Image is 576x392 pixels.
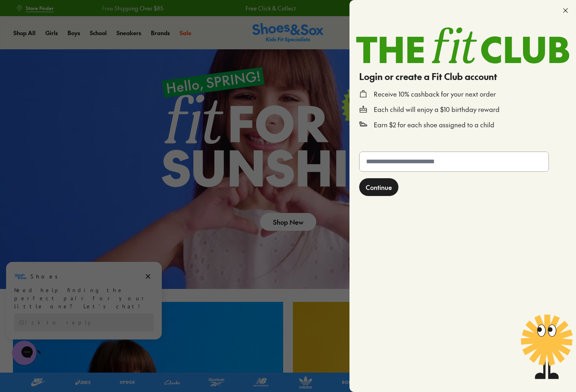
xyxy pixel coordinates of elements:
img: TheFitClub_Landscape_2a1d24fe-98f1-4588-97ac-f3657bedce49.svg [356,27,570,63]
h4: Login or create a Fit Club account [359,70,566,83]
button: Continue [359,178,398,196]
span: Continue [366,182,392,192]
p: Receive 10% cashback for your next order [374,90,496,99]
p: Earn $2 for each shoe assigned to a child [374,120,494,129]
h3: Shoes [30,12,62,20]
div: Campaign message [6,1,162,79]
button: Dismiss campaign [142,10,154,21]
p: Each child will enjoy a $10 birthday reward [374,105,500,114]
button: Gorgias live chat [4,3,28,27]
div: Need help finding the perfect pair for your little one? Let’s chat! [14,25,154,50]
div: Reply to the campaigns [14,53,154,71]
div: Message from Shoes. Need help finding the perfect pair for your little one? Let’s chat! [6,9,162,50]
img: Shoes logo [14,9,27,22]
